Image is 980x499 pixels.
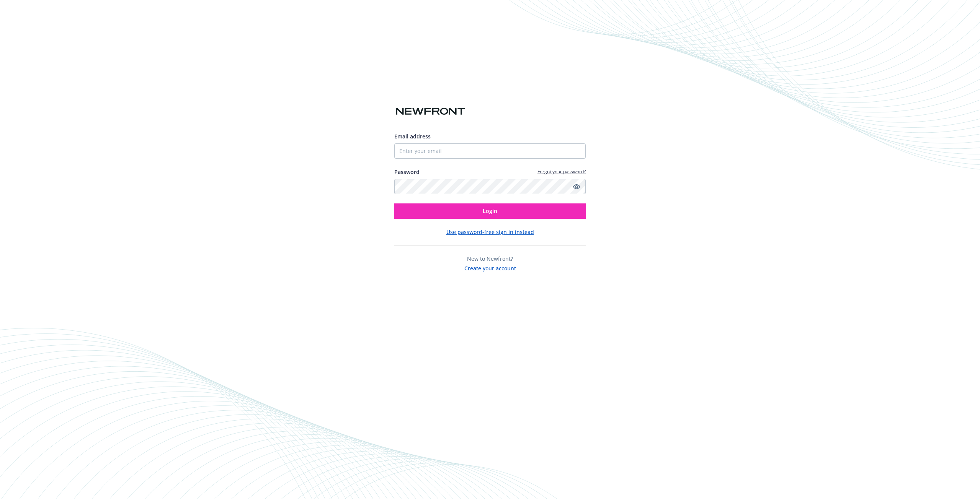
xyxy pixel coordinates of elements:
span: Email address [394,133,431,140]
label: Password [394,168,420,176]
input: Enter your email [394,143,586,159]
a: Show password [572,182,581,191]
a: Forgot your password? [537,168,586,175]
img: Newfront logo [394,105,467,118]
button: Create your account [464,263,516,272]
button: Use password-free sign in instead [446,228,534,236]
span: New to Newfront? [467,255,513,262]
button: Login [394,203,586,219]
span: Login [483,207,497,215]
input: Enter your password [394,179,586,194]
